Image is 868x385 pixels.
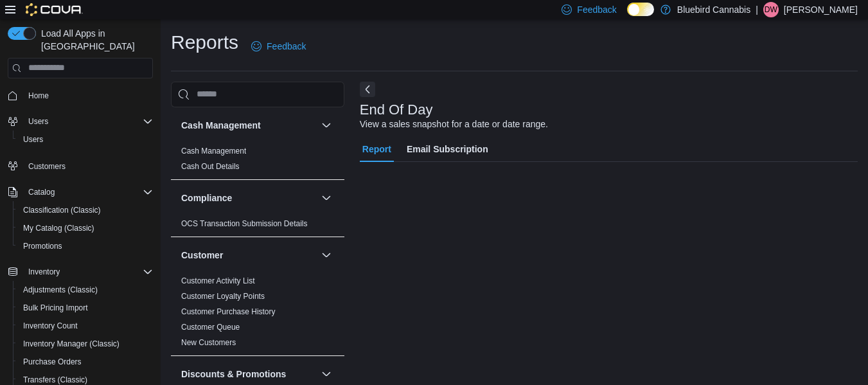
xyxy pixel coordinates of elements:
[13,201,158,219] button: Classification (Classic)
[3,183,158,201] button: Catalog
[23,157,153,174] span: Customers
[13,237,158,255] button: Promotions
[18,238,153,254] span: Promotions
[18,132,48,147] a: Users
[181,146,246,156] span: Cash Management
[181,119,261,132] h3: Cash Management
[18,202,153,218] span: Classification (Classic)
[23,241,62,251] span: Promotions
[677,2,750,17] p: Bluebird Cannabis
[18,336,153,352] span: Inventory Manager (Classic)
[23,339,120,349] span: Inventory Manager (Classic)
[3,263,158,281] button: Inventory
[765,2,777,17] span: Dw
[181,161,240,172] span: Cash Out Details
[181,368,316,381] button: Discounts & Promotions
[13,335,158,353] button: Inventory Manager (Classic)
[784,2,858,17] p: [PERSON_NAME]
[181,119,316,132] button: Cash Management
[181,322,240,332] span: Customer Queue
[18,238,67,254] a: Promotions
[18,220,100,236] a: My Catalog (Classic)
[23,114,153,129] span: Users
[18,318,153,334] span: Inventory Count
[171,143,344,179] div: Cash Management
[26,3,83,16] img: Cova
[18,300,153,316] span: Bulk Pricing Import
[18,354,87,370] a: Purchase Orders
[23,114,53,129] button: Users
[756,2,758,17] p: |
[181,337,236,348] span: New Customers
[23,303,88,313] span: Bulk Pricing Import
[13,317,158,335] button: Inventory Count
[267,40,306,53] span: Feedback
[181,192,316,204] button: Compliance
[181,368,286,381] h3: Discounts & Promotions
[171,216,344,237] div: Compliance
[171,30,238,55] h1: Reports
[23,321,78,331] span: Inventory Count
[627,3,654,16] input: Dark Mode
[181,162,240,171] a: Cash Out Details
[23,134,43,145] span: Users
[13,281,158,299] button: Adjustments (Classic)
[36,27,153,53] span: Load All Apps in [GEOGRAPHIC_DATA]
[360,82,375,97] button: Next
[23,159,71,174] a: Customers
[360,102,433,118] h3: End Of Day
[28,161,66,172] span: Customers
[181,323,240,332] a: Customer Queue
[3,86,158,105] button: Home
[23,88,54,103] a: Home
[171,273,344,355] div: Customer
[18,220,153,236] span: My Catalog (Classic)
[181,276,255,285] a: Customer Activity List
[23,184,153,200] span: Catalog
[13,353,158,371] button: Purchase Orders
[28,91,49,101] span: Home
[763,2,779,17] div: Dustin watts
[18,336,125,352] a: Inventory Manager (Classic)
[3,156,158,175] button: Customers
[23,357,82,367] span: Purchase Orders
[18,354,153,370] span: Purchase Orders
[18,132,153,147] span: Users
[3,112,158,130] button: Users
[319,190,334,206] button: Compliance
[13,299,158,317] button: Bulk Pricing Import
[28,267,60,277] span: Inventory
[181,249,316,262] button: Customer
[362,136,391,162] span: Report
[28,116,48,127] span: Users
[319,366,334,382] button: Discounts & Promotions
[18,202,106,218] a: Classification (Classic)
[181,249,223,262] h3: Customer
[23,264,153,280] span: Inventory
[181,307,276,316] a: Customer Purchase History
[360,118,548,131] div: View a sales snapshot for a date or date range.
[23,264,65,280] button: Inventory
[181,291,265,301] span: Customer Loyalty Points
[23,223,94,233] span: My Catalog (Classic)
[18,318,83,334] a: Inventory Count
[181,219,308,228] a: OCS Transaction Submission Details
[23,184,60,200] button: Catalog
[319,118,334,133] button: Cash Management
[319,247,334,263] button: Customer
[13,219,158,237] button: My Catalog (Classic)
[181,307,276,317] span: Customer Purchase History
[181,147,246,156] a: Cash Management
[181,276,255,286] span: Customer Activity List
[181,219,308,229] span: OCS Transaction Submission Details
[181,338,236,347] a: New Customers
[23,285,98,295] span: Adjustments (Classic)
[577,3,616,16] span: Feedback
[181,192,232,204] h3: Compliance
[18,282,103,298] a: Adjustments (Classic)
[13,130,158,148] button: Users
[407,136,488,162] span: Email Subscription
[18,282,153,298] span: Adjustments (Classic)
[246,33,311,59] a: Feedback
